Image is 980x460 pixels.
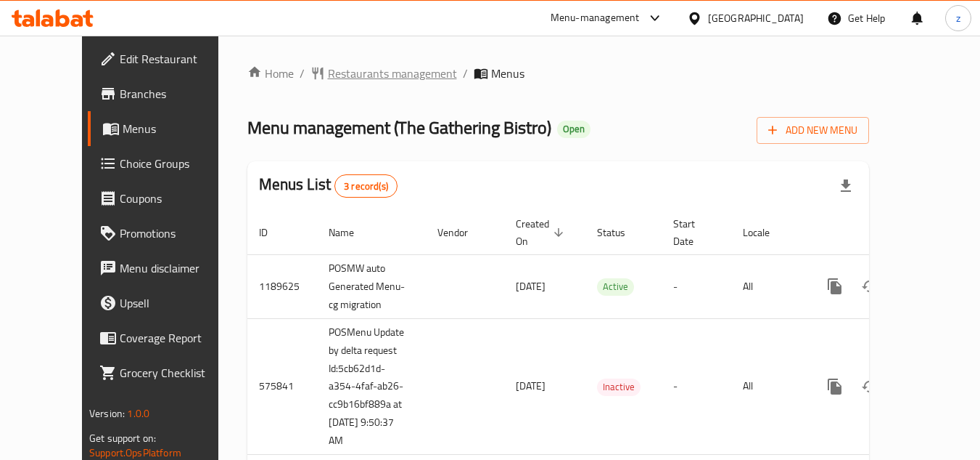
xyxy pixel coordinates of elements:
span: Get support on: [89,429,156,448]
span: Promotions [120,225,234,242]
span: Edit Restaurant [120,50,234,68]
div: Open [557,121,590,138]
span: Inactive [597,379,641,395]
button: Change Status [852,269,887,304]
span: Branches [120,85,234,102]
span: Menu disclaimer [120,259,234,277]
span: z [956,10,960,26]
span: 3 record(s) [335,179,397,193]
button: Change Status [852,369,887,404]
span: Coverage Report [120,329,234,347]
a: Branches [88,76,246,111]
td: 1189625 [247,254,317,318]
td: All [731,318,806,455]
span: Start Date [673,215,714,250]
div: [GEOGRAPHIC_DATA] [708,10,804,26]
span: Menus [491,65,524,82]
h2: Menus List [259,174,398,198]
a: Home [247,65,294,82]
span: Coupons [120,190,234,207]
span: Choice Groups [120,155,234,172]
li: / [463,65,468,82]
span: Active [597,278,634,295]
td: - [662,254,731,318]
div: Export file [828,169,863,203]
span: Upsell [120,294,234,312]
li: / [300,65,305,82]
span: Open [557,123,590,135]
span: Name [329,224,373,241]
td: All [731,254,806,318]
span: Add New Menu [768,121,857,140]
span: [DATE] [516,376,545,395]
nav: breadcrumb [247,65,869,82]
span: ID [259,224,287,241]
div: Menu-management [551,9,640,27]
span: Locale [743,224,788,241]
span: Restaurants management [328,65,457,82]
span: Grocery Checklist [120,364,234,382]
button: more [818,269,852,304]
a: Upsell [88,286,246,320]
td: 575841 [247,318,317,455]
td: POSMW auto Generated Menu-cg migration [317,254,426,318]
span: Vendor [437,224,487,241]
a: Promotions [88,216,246,251]
td: POSMenu Update by delta request Id:5cb62d1d-a354-4faf-ab26-cc9b16bf889a at [DATE] 9:50:37 AM [317,318,426,455]
a: Coverage Report [88,320,246,355]
span: Created On [516,215,568,250]
span: Status [597,224,644,241]
span: Menu management ( The Gathering Bistro ) [247,111,551,144]
a: Coupons [88,181,246,216]
span: Version: [89,404,125,423]
a: Menus [88,111,246,146]
a: Grocery Checklist [88,355,246,390]
a: Choice Groups [88,146,246,181]
a: Menu disclaimer [88,251,246,286]
a: Restaurants management [310,65,457,82]
span: 1.0.0 [127,404,149,423]
div: Active [597,278,634,296]
span: [DATE] [516,277,545,296]
a: Edit Restaurant [88,41,246,76]
button: more [818,369,852,404]
span: Menus [123,120,234,137]
button: Add New Menu [757,117,869,144]
div: Inactive [597,379,641,396]
td: - [662,318,731,455]
th: Actions [806,211,968,255]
